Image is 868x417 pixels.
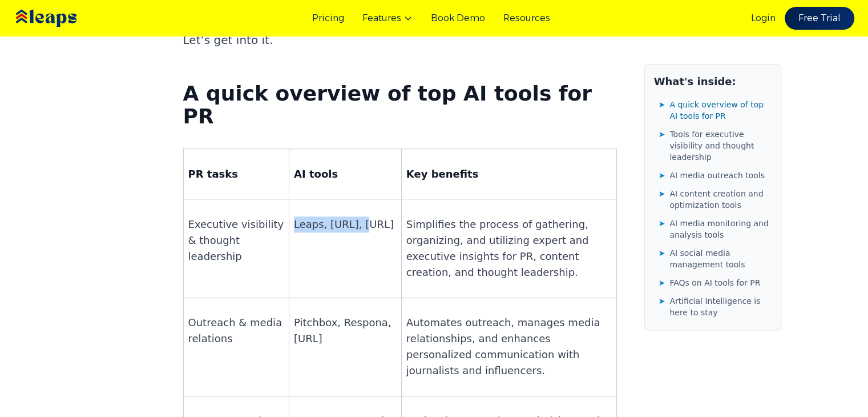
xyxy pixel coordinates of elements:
span: A quick overview of top AI tools for PR [669,99,771,122]
strong: A quick overview of top AI tools for PR [183,82,592,128]
p: Simplifies the process of gathering, organizing, and utilizing expert and executive insights for ... [406,216,612,280]
a: Login [751,11,776,25]
span: Artificial Intelligence is here to stay [669,295,771,318]
a: ➤AI media monitoring and analysis tools [659,215,772,243]
span: ➤ [659,170,665,181]
a: Free Trial [785,7,854,30]
a: Book Demo [431,11,485,25]
span: AI social media management tools [669,247,771,270]
p: Pitchbox, Respona, [URL] [294,315,397,347]
span: ➤ [659,99,665,110]
strong: AI tools [294,168,338,180]
strong: Key benefits [406,168,479,180]
p: Let’s get into it. [183,30,617,50]
a: ➤Tools for executive visibility and thought leadership [659,126,772,165]
a: ➤FAQs on AI tools for PR [659,275,772,291]
span: ➤ [659,247,665,259]
img: Leaps Logo [14,2,111,35]
button: Features [362,11,413,25]
a: Resources [503,11,550,25]
p: Outreach & media relations [188,315,284,347]
p: Leaps, [URL], [URL] [294,216,397,232]
strong: PR tasks [188,168,238,180]
span: FAQs on AI tools for PR [669,277,760,288]
span: ➤ [659,295,665,307]
span: Tools for executive visibility and thought leadership [669,129,771,163]
span: AI media outreach tools [669,170,765,181]
span: ➤ [659,129,665,140]
a: ➤Artificial Intelligence is here to stay [659,293,772,320]
span: AI content creation and optimization tools [669,188,771,211]
a: ➤AI content creation and optimization tools [659,186,772,213]
span: ➤ [659,218,665,229]
a: ➤AI media outreach tools [659,167,772,183]
a: Pricing [312,11,344,25]
span: ➤ [659,188,665,199]
span: ➤ [659,277,665,288]
h2: What's inside: [654,74,772,90]
span: AI media monitoring and analysis tools [669,218,771,240]
p: Executive visibility & thought leadership [188,216,284,264]
a: ➤AI social media management tools [659,245,772,272]
p: Automates outreach, manages media relationships, and enhances personalized communication with jou... [406,315,612,379]
a: ➤A quick overview of top AI tools for PR [659,97,772,124]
